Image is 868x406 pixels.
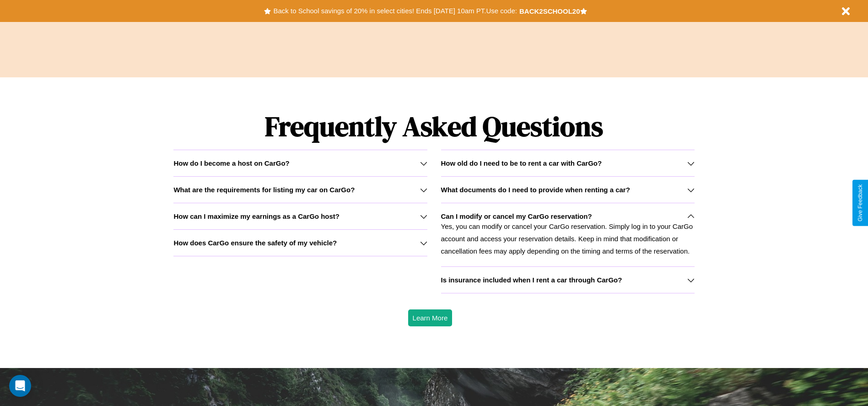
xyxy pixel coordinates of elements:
[857,184,863,222] div: Give Feedback
[441,220,695,257] p: Yes, you can modify or cancel your CarGo reservation. Simply log in to your CarGo account and acc...
[519,7,580,15] b: BACK2SCHOOL20
[173,239,337,247] h3: How does CarGo ensure the safety of my vehicle?
[9,375,31,397] div: Open Intercom Messenger
[271,5,519,17] button: Back to School savings of 20% in select cities! Ends [DATE] 10am PT.Use code:
[441,159,602,167] h3: How old do I need to be to rent a car with CarGo?
[173,159,289,167] h3: How do I become a host on CarGo?
[441,276,622,284] h3: Is insurance included when I rent a car through CarGo?
[173,103,694,150] h1: Frequently Asked Questions
[408,309,453,326] button: Learn More
[173,186,355,194] h3: What are the requirements for listing my car on CarGo?
[173,212,340,220] h3: How can I maximize my earnings as a CarGo host?
[441,186,630,194] h3: What documents do I need to provide when renting a car?
[441,212,592,220] h3: Can I modify or cancel my CarGo reservation?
